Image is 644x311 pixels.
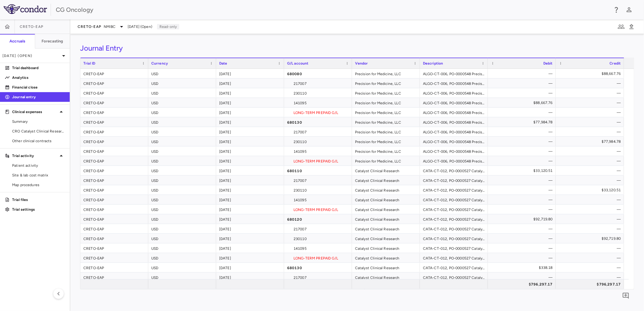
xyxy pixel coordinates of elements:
div: USD [148,224,216,233]
div: CRETO-EAP [80,69,148,78]
div: CRETO-EAP [80,79,148,88]
div: [DATE] [216,214,284,224]
div: 217007 [284,176,352,185]
div: CATA-CT-012, PO-0000527 Catalyst Clinical Research INVESTIGATOR_FEES [420,224,488,233]
h6: Accruals [9,38,25,44]
div: CRETO-EAP [80,205,148,214]
p: Trial activity [12,153,58,159]
div: [DATE] [216,146,284,156]
div: CRETO-EAP [80,88,148,98]
div: $796,297.17 [561,279,621,289]
div: [DATE] [216,156,284,166]
div: Catalyst Clinical Research [352,273,420,282]
div: $88,667.76 [493,98,553,108]
p: Journal entry [12,94,65,100]
div: — [493,253,553,263]
div: USD [148,88,216,98]
img: logo-full-SnFGN8VE.png [4,4,47,14]
div: — [561,214,621,224]
span: [DATE] (Open) [128,24,152,29]
div: USD [148,146,216,156]
div: LONG-TERM PREPAID G/L [284,253,352,263]
div: USD [148,214,216,224]
div: Catalyst Clinical Research [352,224,420,233]
div: — [493,108,553,117]
div: [DATE] [216,176,284,185]
p: Analytics [12,75,65,80]
div: Catalyst Clinical Research [352,166,420,175]
div: $33,120.51 [561,185,621,195]
div: USD [148,117,216,127]
div: — [493,69,553,79]
div: — [493,176,553,185]
div: — [493,195,553,205]
div: 217007 [284,127,352,136]
p: [DATE] (Open) [2,53,60,59]
div: — [493,79,553,88]
div: [DATE] [216,195,284,204]
span: Map procedures [12,182,65,188]
p: Financial close [12,85,65,90]
div: CATA-CT-012, PO-0000527 Catalyst Clinical Research DIRECT_FEES [420,195,488,204]
p: Trial dashboard [12,65,65,71]
div: — [561,195,621,205]
p: Read-only [157,24,179,29]
div: CATA-CT-012, PO-0000527 Catalyst Clinical Research DIRECT_FEES [420,205,488,214]
div: [DATE] [216,205,284,214]
div: ALGO-CT-006, PO-0000548 Precision for Medicine, LLC Pass-Through Expenses Less Grants & IRBs/ECs [420,137,488,146]
div: CRETO-EAP [80,273,148,282]
div: USD [148,234,216,243]
span: Summary [12,119,65,124]
span: CRETO-EAP [20,24,43,29]
div: Catalyst Clinical Research [352,214,420,224]
div: $33,120.51 [493,166,553,176]
div: 230110 [284,185,352,195]
div: — [493,234,553,243]
div: ALGO-CT-006, PO-0000548 Precision for Medicine, LLC Biostatistics Service Fees, Data Management S... [420,79,488,88]
div: Precision for Medicine, LLC [352,117,420,127]
div: USD [148,156,216,166]
div: [DATE] [216,263,284,272]
div: Precision for Medicine, LLC [352,127,420,136]
div: ALGO-CT-006, PO-0000548 Precision for Medicine, LLC Pass-Through Expenses Less Grants & IRBs/ECs [420,117,488,127]
div: CRETO-EAP [80,224,148,233]
div: CRETO-EAP [80,234,148,243]
span: Debit [543,61,553,65]
div: — [561,98,621,108]
div: — [493,243,553,253]
div: 217007 [284,79,352,88]
div: 230110 [284,234,352,243]
div: 141095 [284,146,352,156]
div: CRETO-EAP [80,156,148,166]
div: USD [148,243,216,253]
div: — [493,185,553,195]
div: CATA-CT-012, PO-0000527 Catalyst Clinical Research DIRECT_FEES [420,185,488,195]
h6: Forecasting [42,38,63,44]
div: Catalyst Clinical Research [352,253,420,263]
p: Trial files [12,197,65,202]
div: — [561,156,621,166]
div: CRETO-EAP [80,127,148,136]
div: CATA-CT-012, PO-0000527 Catalyst Clinical Research PASS_THROUGH [420,263,488,272]
div: — [493,224,553,234]
div: CATA-CT-012, PO-0000527 Catalyst Clinical Research INVESTIGATOR_FEES [420,214,488,224]
div: 680130 [284,117,352,127]
div: — [561,166,621,176]
div: CATA-CT-012, PO-0000527 Catalyst Clinical Research DIRECT_FEES [420,176,488,185]
div: ALGO-CT-006, PO-0000548 Precision for Medicine, LLC Pass-Through Expenses Less Grants & IRBs/ECs [420,156,488,166]
div: — [561,176,621,185]
div: [DATE] [216,224,284,233]
div: [DATE] [216,243,284,253]
div: — [493,205,553,214]
div: $92,719.80 [493,214,553,224]
div: Precision for Medicine, LLC [352,69,420,78]
div: CRETO-EAP [80,166,148,175]
div: Precision for Medicine, LLC [352,137,420,146]
div: [DATE] [216,137,284,146]
div: CRETO-EAP [80,253,148,263]
div: USD [148,69,216,78]
div: Precision for Medicine, LLC [352,156,420,166]
div: [DATE] [216,127,284,136]
div: LONG-TERM PREPAID G/L [284,108,352,117]
svg: Add comment [622,292,629,299]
